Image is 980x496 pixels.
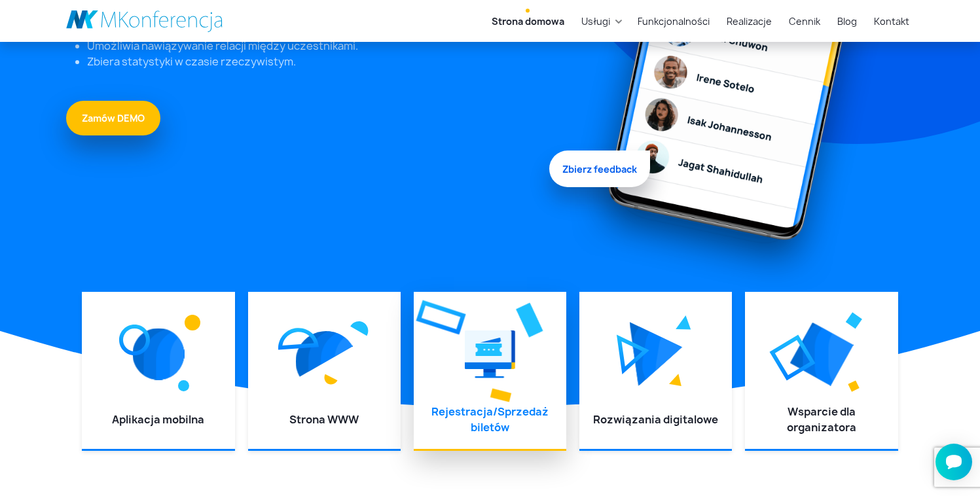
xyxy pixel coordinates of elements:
[465,325,515,383] img: Graficzny element strony
[769,334,816,381] img: Graficzny element strony
[185,315,200,330] img: Graficzny element strony
[935,444,972,480] iframe: Smartsupp widget button
[296,331,353,377] img: Graficzny element strony
[790,323,854,386] img: Graficzny element strony
[324,374,338,385] img: Graficzny element strony
[784,9,826,33] a: Cennik
[289,412,359,427] a: Strona WWW
[278,328,319,350] img: Graficzny element strony
[178,380,189,391] img: Graficzny element strony
[721,9,777,33] a: Realizacje
[632,9,715,33] a: Funkcjonalności
[486,9,570,33] a: Strona domowa
[629,322,682,386] img: Graficzny element strony
[87,38,554,54] li: Umożliwia nawiązywanie relacji między uczestnikami.
[787,404,856,434] a: Wsparcie dla organizatora
[676,315,691,330] img: Graficzny element strony
[832,9,862,33] a: Blog
[132,328,184,380] img: Graficzny element strony
[845,312,862,329] img: Graficzny element strony
[87,54,554,69] li: Zbiera statystyki w czasie rzeczywistym.
[416,300,467,335] img: Graficzny element strony
[507,298,553,342] img: Graficzny element strony
[112,412,204,427] a: Aplikacja mobilna
[869,9,915,33] a: Kontakt
[549,154,650,191] span: Zbierz feedback
[350,321,369,336] img: Graficzny element strony
[593,412,718,427] a: Rozwiązania digitalowe
[617,334,649,374] img: Graficzny element strony
[576,9,615,33] a: Usługi
[119,325,150,355] img: Graficzny element strony
[487,381,515,409] img: Graficzny element strony
[66,101,160,135] a: Zamów DEMO
[848,380,860,392] img: Graficzny element strony
[431,404,549,434] a: Rejestracja/Sprzedaż biletów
